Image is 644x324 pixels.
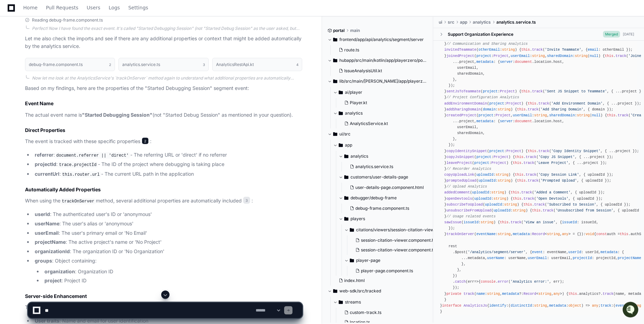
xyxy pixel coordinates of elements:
[355,164,393,169] span: analytics.service.ts
[547,232,560,236] span: string
[476,155,491,159] span: project
[108,74,126,83] button: See all
[35,248,70,254] strong: organizationId
[498,178,511,183] span: string
[506,149,521,153] span: Project
[494,197,506,201] span: string
[355,206,409,211] span: debug-frame.component.ts
[353,266,440,276] button: player-page.component.ts
[350,195,397,201] span: debugger/debug-frame
[33,238,302,246] li: : The active project's name or 'No Project'
[128,6,148,10] span: Settings
[515,173,523,177] span: this
[489,101,521,106] span: :
[25,100,302,107] h2: Event Name
[35,161,56,167] strong: projectId
[203,62,205,67] span: 3
[496,19,536,25] span: analytics.service.ts
[344,152,348,160] svg: Directory
[511,220,521,224] span: track
[616,54,626,58] span: track
[31,52,114,59] div: Start new chat
[444,48,476,52] span: invitedTeammate
[350,28,360,33] span: main
[523,197,534,201] span: track
[500,89,515,93] span: Project
[444,220,461,224] span: sawIssue
[444,190,470,194] span: addedComment
[341,98,424,108] button: Player.kt
[476,54,598,58] span: : , : , : |
[494,54,509,58] span: Project
[485,202,517,207] span: :
[333,108,428,119] button: analytics
[25,111,302,119] p: The actual event name is (not "Started Debug Session" as mentioned in your question).
[532,89,543,93] span: track
[25,197,302,205] p: When using the method, several additional properties are automatically included :
[498,107,511,111] span: string
[496,173,509,177] span: string
[448,32,513,37] div: Support Organization Experience
[538,101,549,106] span: track
[562,232,568,236] span: any
[23,6,38,10] span: Home
[446,155,474,159] span: copyJsSnippet
[534,190,571,194] span: 'Added a Comment'
[549,113,575,117] span: sharedDomain
[500,119,513,123] span: server
[344,215,348,223] svg: Directory
[33,220,302,228] li: : The user's alias or 'anonymous'
[494,208,526,213] span: :
[333,130,337,138] svg: Directory
[483,107,511,111] span: :
[536,197,568,201] span: 'Open Devtools'
[446,95,519,99] span: // Project Configuration Analytics
[35,152,53,158] strong: referrer
[109,6,120,10] span: Logs
[540,107,583,111] span: 'Add Sharing Domain'
[25,84,302,92] p: Based on my findings, here are the properties of the "Started Debugging Session" segment event:
[22,93,56,99] span: [PERSON_NAME]
[526,173,536,177] span: track
[590,54,598,58] span: null
[532,208,541,213] span: this
[347,183,435,192] button: user-details-page.component.html
[498,232,511,236] span: string
[521,89,530,93] span: this
[476,232,495,236] span: eventName
[476,54,491,58] span: project
[540,178,577,183] span: 'Prompted Upload'
[622,301,641,320] iframe: Open customer support
[33,210,302,218] li: : The authenticated user's ID or 'anonymous'
[543,208,553,213] span: track
[350,216,365,222] span: players
[538,155,575,159] span: 'Copy JS Snippet'
[607,113,616,117] span: this
[547,54,573,58] span: sharedDomain
[523,161,534,165] span: track
[353,235,440,245] button: session-citation-viewer.component.html
[33,151,302,159] li: : - The referring URL or 'direct' if no referrer
[296,62,298,67] span: 4
[339,78,428,84] span: lib/src/main/[PERSON_NAME]/app/playerzero/portal
[25,58,115,71] button: debug-frame.component.ts2
[515,60,532,64] span: document
[58,162,98,168] code: trace.projectId
[339,213,439,224] button: players
[528,101,536,106] span: this
[355,185,424,190] span: user-details-page.component.html
[339,288,381,294] span: web-sdk/src/tracked
[448,19,454,25] span: src
[33,160,302,169] li: : - The ID of the project where debugging is taking place
[333,28,345,33] span: portal
[49,127,84,133] a: Powered byPylon
[476,119,493,123] span: metadata
[473,19,491,25] span: analytics
[361,247,435,253] span: session-citation-viewer.component.ts
[528,107,538,111] span: track
[353,245,440,255] button: session-citation-viewer.component.ts
[25,35,302,51] p: Let me also check the imports and see if there are any additional properties or context that migh...
[500,220,509,224] span: this
[35,171,59,177] strong: currentUrl
[347,162,435,172] button: analytics.service.ts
